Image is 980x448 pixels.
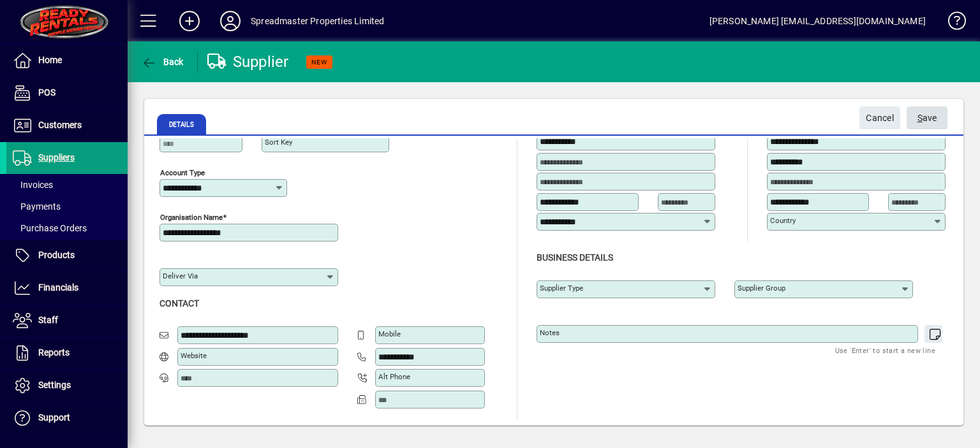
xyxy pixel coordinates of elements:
[138,50,187,73] button: Back
[6,370,128,401] a: Settings
[210,10,251,33] button: Profile
[128,50,198,73] app-page-header-button: Back
[917,113,923,123] span: S
[207,52,289,72] div: Supplier
[6,217,128,239] a: Purchase Orders
[738,284,785,293] mat-label: Supplier group
[157,114,206,134] span: Details
[13,223,87,233] span: Purchase Orders
[6,77,128,109] a: POS
[38,282,78,293] span: Financials
[38,380,71,390] span: Settings
[866,108,894,129] span: Cancel
[13,201,61,212] span: Payments
[38,152,75,163] span: Suppliers
[907,106,947,129] button: Save
[6,196,128,217] a: Payments
[6,272,128,304] a: Financials
[38,412,70,423] span: Support
[6,305,128,336] a: Staff
[6,110,128,141] a: Customers
[709,11,926,31] div: [PERSON_NAME] [EMAIL_ADDRESS][DOMAIN_NAME]
[181,351,207,360] mat-label: Website
[6,45,128,76] a: Home
[770,216,796,225] mat-label: Country
[939,3,964,44] a: Knowledge Base
[38,315,58,325] span: Staff
[141,57,184,67] span: Back
[6,402,128,434] a: Support
[163,271,198,280] mat-label: Deliver via
[160,213,223,222] mat-label: Organisation name
[378,329,401,338] mat-label: Mobile
[38,250,75,260] span: Products
[13,180,53,190] span: Invoices
[540,284,583,293] mat-label: Supplier type
[917,108,937,129] span: ave
[835,343,935,358] mat-hint: Use 'Enter' to start a new line
[38,120,82,130] span: Customers
[160,298,199,308] span: Contact
[38,87,56,98] span: POS
[38,347,70,358] span: Reports
[160,168,205,177] mat-label: Account Type
[251,11,384,31] div: Spreadmaster Properties Limited
[6,240,128,271] a: Products
[537,252,613,263] span: Business details
[38,55,62,65] span: Home
[859,106,900,129] button: Cancel
[540,328,560,337] mat-label: Notes
[6,337,128,369] a: Reports
[265,138,292,147] mat-label: Sort key
[169,10,210,33] button: Add
[311,58,327,66] span: NEW
[378,372,410,381] mat-label: Alt Phone
[6,174,128,196] a: Invoices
